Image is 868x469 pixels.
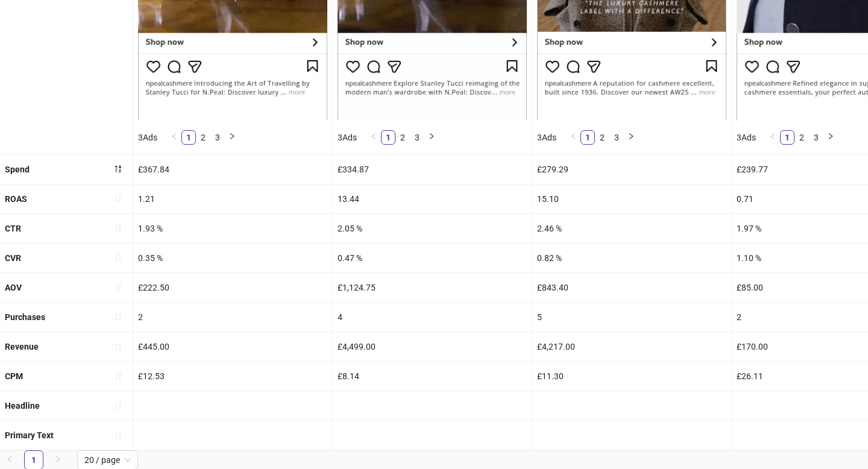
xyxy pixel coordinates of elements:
li: 1 [181,130,196,145]
button: left [766,130,780,145]
a: 1 [25,451,43,469]
span: 3 Ads [338,133,357,142]
b: ROAS [5,194,27,204]
button: left [566,130,580,145]
button: right [624,130,638,145]
b: CPM [5,371,23,381]
div: £334.87 [333,155,532,184]
a: 1 [781,131,794,144]
li: Next Page [225,130,239,145]
li: Previous Page [766,130,780,145]
span: 20 / page [84,451,131,469]
span: left [6,456,13,463]
span: left [370,133,377,140]
div: 0.47 % [333,244,532,272]
li: 2 [196,130,210,145]
a: 1 [182,131,195,144]
b: Headline [5,401,40,411]
li: 2 [595,130,609,145]
div: 2.05 % [333,214,532,243]
li: 1 [780,130,794,145]
span: sort-ascending [114,194,122,203]
span: 3 Ads [138,133,157,142]
li: 1 [381,130,395,145]
div: £843.40 [532,273,731,302]
span: right [54,456,61,463]
span: sort-ascending [114,224,122,232]
a: 2 [197,131,210,144]
li: Next Page [424,130,439,145]
div: £11.30 [532,362,731,391]
li: Previous Page [167,130,181,145]
div: £4,217.00 [532,332,731,361]
b: AOV [5,283,22,292]
a: 3 [211,131,224,144]
a: 1 [382,131,395,144]
div: £4,499.00 [333,332,532,361]
li: 3 [210,130,225,145]
div: 0.82 % [532,244,731,272]
div: £367.84 [133,155,332,184]
li: 3 [410,130,424,145]
div: £279.29 [532,155,731,184]
a: 3 [410,131,424,144]
b: Revenue [5,342,39,351]
span: sort-ascending [114,283,122,291]
button: left [167,130,181,145]
span: right [627,133,635,140]
button: right [424,130,439,145]
div: £445.00 [133,332,332,361]
div: 1.21 [133,184,332,213]
span: 3 Ads [737,133,756,142]
button: right [225,130,239,145]
span: right [827,133,834,140]
a: 1 [581,131,594,144]
div: £8.14 [333,362,532,391]
div: 5 [532,303,731,332]
div: 0.35 % [133,244,332,272]
li: 1 [580,130,595,145]
a: 3 [610,131,623,144]
div: £222.50 [133,273,332,302]
div: 2 [133,303,332,332]
b: Spend [5,165,30,174]
span: left [769,133,776,140]
li: 2 [794,130,809,145]
span: 3 Ads [537,133,556,142]
b: Purchases [5,312,45,322]
a: 2 [596,131,609,144]
div: £1,124.75 [333,273,532,302]
span: sort-ascending [114,372,122,380]
button: left [366,130,381,145]
b: CVR [5,253,21,263]
div: £12.53 [133,362,332,391]
li: 3 [809,130,823,145]
span: sort-ascending [114,401,122,410]
span: sort-descending [114,165,122,173]
li: Next Page [624,130,638,145]
button: right [823,130,838,145]
div: 1.93 % [133,214,332,243]
span: sort-ascending [114,253,122,262]
div: 15.10 [532,184,731,213]
span: sort-ascending [114,431,122,439]
span: left [171,133,178,140]
a: 2 [396,131,409,144]
div: 2.46 % [532,214,731,243]
a: 3 [810,131,823,144]
a: 2 [795,131,808,144]
li: 2 [395,130,410,145]
li: Previous Page [566,130,580,145]
span: sort-ascending [114,313,122,321]
b: CTR [5,224,21,233]
span: right [428,133,435,140]
li: Next Page [823,130,838,145]
div: 13.44 [333,184,532,213]
span: left [570,133,577,140]
li: 3 [609,130,624,145]
li: Previous Page [366,130,381,145]
span: sort-ascending [114,342,122,351]
div: 4 [333,303,532,332]
b: Primary Text [5,430,54,440]
span: right [228,133,236,140]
